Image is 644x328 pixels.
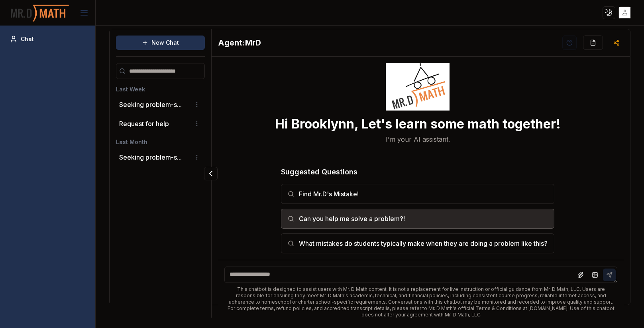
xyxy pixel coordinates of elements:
[218,37,261,48] h2: MrD
[562,36,577,50] button: Help Videos
[281,166,554,178] h3: Suggested Questions
[281,233,554,253] button: What mistakes do students typically make when they are doing a problem like this?
[386,32,450,110] img: Welcome Owl
[10,2,70,24] img: PromptOwl
[281,209,554,229] button: Can you help me solve a problem?!
[192,119,202,128] button: Conversation options
[281,184,554,204] button: Find Mr.D's Mistake!
[116,138,205,146] h3: Last Month
[224,286,617,318] div: This chatbot is designed to assist users with Mr. D Math content. It is not a replacement for liv...
[275,117,561,131] h3: Hi Brooklynn, Let's learn some math together!
[119,152,182,162] button: Seeking problem-s...
[192,100,202,109] button: Conversation options
[6,32,89,46] a: Chat
[619,7,631,18] img: placeholder-user.jpg
[119,100,182,109] button: Seeking problem-s...
[116,85,205,93] h3: Last Week
[192,152,202,162] button: Conversation options
[583,36,603,50] button: Re-Fill Questions
[21,35,34,43] span: Chat
[386,134,450,144] p: I'm your AI assistant.
[119,119,169,128] p: Request for help
[116,36,205,50] button: New Chat
[204,167,218,180] button: Collapse panel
